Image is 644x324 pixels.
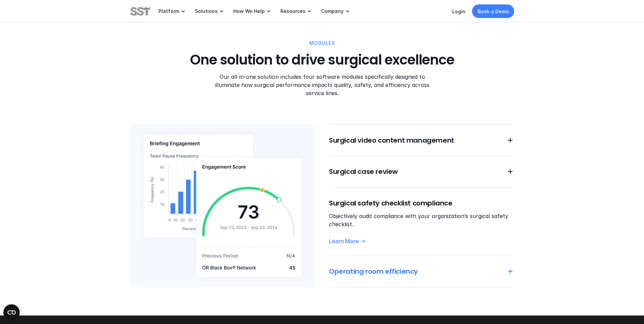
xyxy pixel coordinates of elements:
p: How We Help [233,8,265,14]
p: MODULES [309,39,335,47]
a: Learn More [329,238,514,245]
p: Learn More [329,238,359,245]
a: Login [452,8,465,14]
button: Open CMP widget [3,304,20,321]
p: Company [321,8,344,14]
a: Book a Demo [472,4,514,18]
h6: Surgical case review [329,167,498,176]
img: SST logo [130,5,150,17]
h6: Surgical safety checklist compliance [329,198,514,208]
h6: Operating room efficiency [329,267,498,276]
p: Platform [159,8,179,14]
p: Resources [280,8,306,14]
h6: Surgical video content management [329,136,498,145]
img: Engagement metrics [130,124,315,287]
p: Our all-in-one solution includes four software modules specifically designed to illuminate how su... [207,73,437,97]
h3: One solution to drive surgical excellence [130,51,514,69]
p: Book a Demo [478,8,509,15]
p: Solutions [195,8,218,14]
p: Objectively audit compliance with your organization’s surgical safety checklist. [329,212,514,228]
